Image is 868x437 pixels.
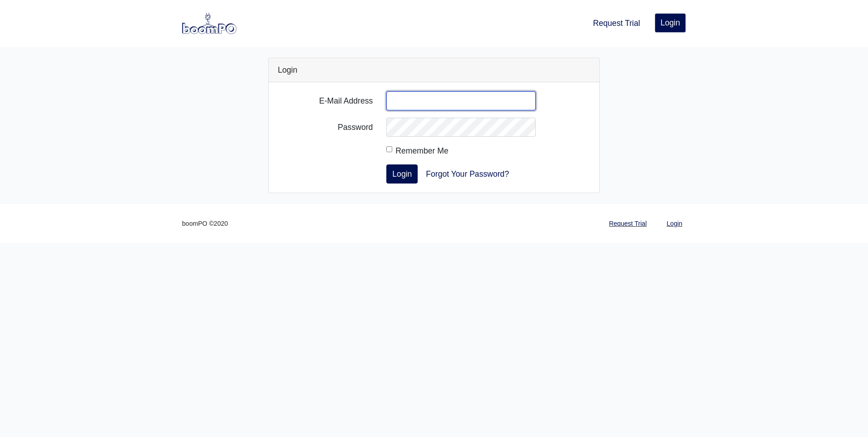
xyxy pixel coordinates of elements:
div: Login [269,58,599,82]
img: boomPO [182,13,237,34]
button: Login [386,164,418,184]
small: boomPO ©2020 [182,218,228,229]
a: Request Trial [589,13,644,33]
a: Login [655,13,686,32]
a: Login [663,215,686,233]
a: Forgot Your Password? [420,164,515,184]
a: Request Trial [606,215,651,233]
label: E-Mail Address [271,91,380,110]
label: Password [271,118,380,137]
label: Remember Me [395,144,448,157]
